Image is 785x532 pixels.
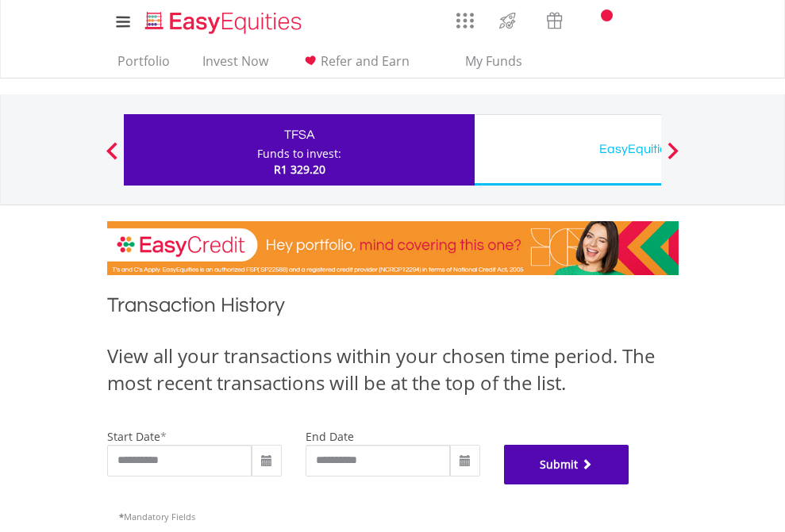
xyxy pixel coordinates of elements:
[618,4,659,36] a: FAQ's and Support
[321,52,410,70] span: Refer and Earn
[111,53,176,78] a: Portfolio
[196,53,275,78] a: Invest Now
[456,12,474,29] img: grid-menu-icon.svg
[107,221,679,275] img: EasyCredit Promotion Banner
[107,343,679,397] div: View all your transactions within your chosen time period. The most recent transactions will be a...
[446,4,484,29] a: AppsGrid
[274,162,325,177] span: R1 329.20
[541,8,568,33] img: vouchers-v2.svg
[442,51,546,71] span: My Funds
[96,150,128,166] button: Previous
[142,10,308,36] img: EasyEquities_Logo.png
[119,511,195,522] span: Mandatory Fields
[133,124,465,146] div: TFSA
[504,445,629,484] button: Submit
[494,8,521,33] img: thrive-v2.svg
[306,429,354,444] label: end date
[657,150,689,166] button: Next
[257,146,341,162] div: Funds to invest:
[294,53,416,78] a: Refer and Earn
[139,4,308,36] a: Home page
[578,4,618,36] a: Notifications
[531,4,578,33] a: Vouchers
[107,291,679,327] h1: Transaction History
[659,4,699,39] a: My Profile
[107,429,160,444] label: start date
